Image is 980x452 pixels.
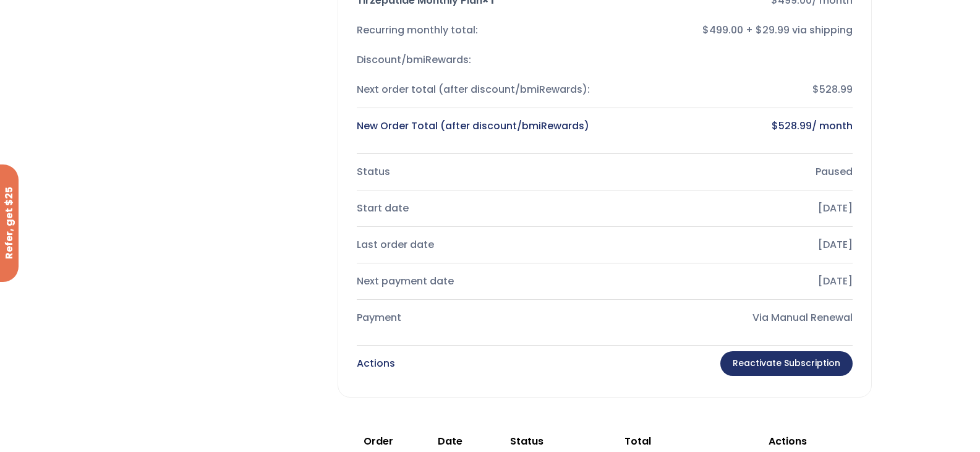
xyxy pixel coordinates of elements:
div: Last order date [357,236,595,254]
bdi: 528.99 [772,119,812,133]
div: Paused [615,163,853,181]
div: [DATE] [615,236,853,254]
div: Recurring monthly total: [357,22,595,39]
div: [DATE] [615,200,853,217]
span: Total [624,434,651,448]
div: Next order total (after discount/bmiRewards): [357,81,595,98]
div: Via Manual Renewal [615,309,853,326]
div: Start date [357,200,595,217]
div: Discount/bmiRewards: [357,51,595,69]
span: $ [772,119,778,133]
div: New Order Total (after discount/bmiRewards) [357,117,595,135]
div: Status [357,163,595,181]
div: / month [615,117,853,135]
div: Payment [357,309,595,326]
div: Next payment date [357,273,595,290]
div: $528.99 [615,81,853,98]
div: [DATE] [615,273,853,290]
span: Status [510,434,543,448]
a: Reactivate Subscription [720,351,853,376]
span: Order [364,434,393,448]
span: Actions [769,434,807,448]
span: Date [438,434,462,448]
div: Actions [357,355,395,372]
div: $499.00 + $29.99 via shipping [615,22,853,39]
